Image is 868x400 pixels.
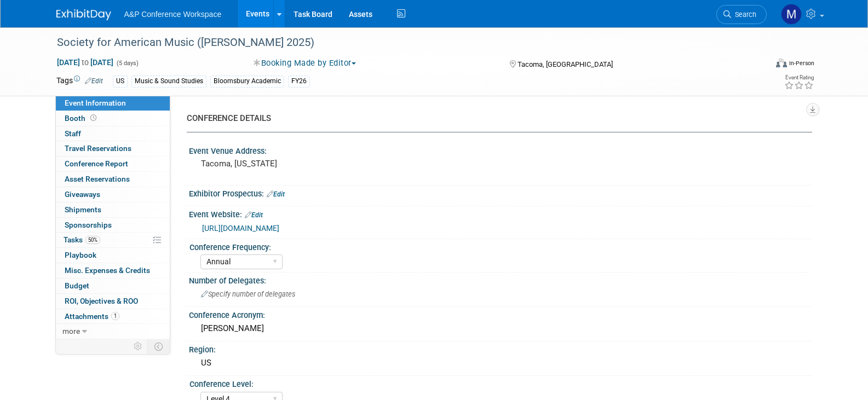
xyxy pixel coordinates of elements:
[288,76,310,87] div: FY26
[65,251,96,259] span: Playbook
[731,10,756,19] span: Search
[65,221,112,229] span: Sponsorships
[65,281,89,290] span: Budget
[113,76,128,87] div: US
[56,218,170,233] a: Sponsorships
[187,113,804,124] div: CONFERENCE DETAILS
[116,60,139,67] span: (5 days)
[201,159,436,169] pre: Tacoma, [US_STATE]
[56,126,170,141] a: Staff
[56,202,170,217] a: Shipments
[111,312,119,320] span: 1
[62,327,80,335] span: more
[129,339,148,353] td: Personalize Event Tab Strip
[53,33,750,53] div: Society for American Music ([PERSON_NAME] 2025)
[702,57,815,73] div: Event Format
[56,172,170,187] a: Asset Reservations
[189,143,812,156] div: Event Venue Address:
[267,190,285,198] a: Edit
[65,144,131,153] span: Travel Reservations
[56,9,111,20] img: ExhibitDay
[65,114,99,123] span: Booth
[85,77,103,85] a: Edit
[789,59,814,67] div: In-Person
[65,266,150,275] span: Misc. Expenses & Credits
[56,324,170,339] a: more
[210,76,284,87] div: Bloomsbury Academic
[189,376,807,390] div: Conference Level:
[65,297,138,305] span: ROI, Objectives & ROO
[518,60,613,68] span: Tacoma, [GEOGRAPHIC_DATA]
[124,10,222,19] span: A&P Conference Workspace
[245,211,263,219] a: Edit
[56,96,170,111] a: Event Information
[197,320,804,337] div: [PERSON_NAME]
[65,190,100,199] span: Giveaways
[56,263,170,278] a: Misc. Expenses & Credits
[65,175,130,183] span: Asset Reservations
[88,114,99,122] span: Booth not reserved yet
[189,239,807,253] div: Conference Frequency:
[56,309,170,324] a: Attachments1
[147,339,170,353] td: Toggle Event Tabs
[56,111,170,126] a: Booth
[201,290,295,298] span: Specify number of delegates
[781,4,802,25] img: Michael Kerns
[65,159,128,168] span: Conference Report
[64,235,100,244] span: Tasks
[189,206,812,221] div: Event Website:
[56,141,170,156] a: Travel Reservations
[202,224,279,233] a: [URL][DOMAIN_NAME]
[56,294,170,309] a: ROI, Objectives & ROO
[85,236,100,244] span: 50%
[56,233,170,247] a: Tasks50%
[56,57,114,67] span: [DATE] [DATE]
[250,57,360,69] button: Booking Made by Editor
[189,185,812,200] div: Exhibitor Prospectus:
[56,75,103,88] td: Tags
[65,129,81,138] span: Staff
[784,75,814,80] div: Event Rating
[776,59,787,67] img: Format-Inperson.png
[716,5,767,24] a: Search
[56,279,170,293] a: Budget
[189,273,812,286] div: Number of Delegates:
[189,307,812,321] div: Conference Acronym:
[131,76,206,87] div: Music & Sound Studies
[65,98,126,107] span: Event Information
[56,248,170,263] a: Playbook
[197,355,804,372] div: US
[56,156,170,171] a: Conference Report
[65,205,101,214] span: Shipments
[65,312,119,321] span: Attachments
[80,58,90,67] span: to
[189,341,812,355] div: Region:
[56,187,170,202] a: Giveaways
